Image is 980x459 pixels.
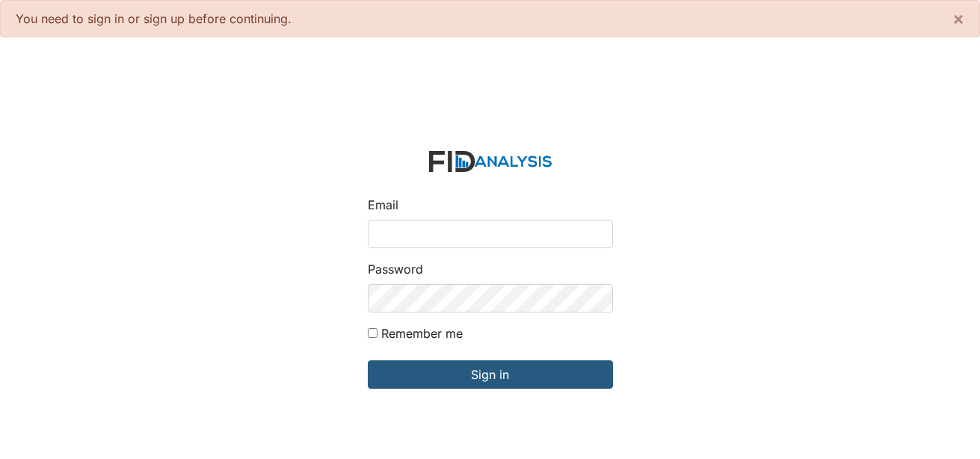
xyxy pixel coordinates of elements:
img: logo-2fc8c6e3336f68795322cb6e9a2b9007179b544421de10c17bdaae8622450297.svg [429,151,552,173]
label: Email [368,196,398,214]
span: × [952,7,964,29]
button: × [937,1,979,37]
label: Remember me [381,324,463,342]
input: Sign in [368,360,613,389]
label: Password [368,260,423,278]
